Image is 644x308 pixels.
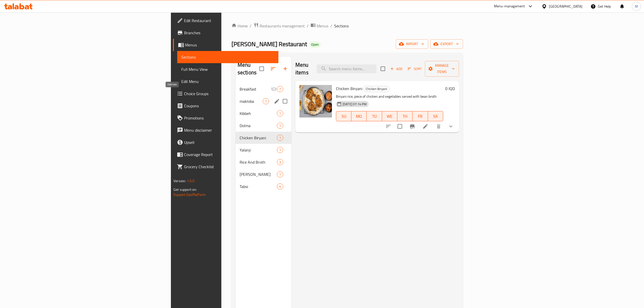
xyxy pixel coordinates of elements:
[341,102,369,107] span: [DATE] 07:14 PM
[240,147,277,153] span: Yalanji
[279,63,291,75] button: Add section
[173,88,278,100] a: Choice Groups
[422,123,428,129] a: Edit menu item
[184,115,274,121] span: Promotions
[177,51,278,63] a: Sections
[307,23,309,29] li: /
[399,113,410,120] span: TH
[364,86,389,92] span: Chicken Biryani
[184,18,274,24] span: Edit Restaurant
[334,23,349,29] span: Sections
[236,107,291,119] div: Kibbeh1
[277,123,283,128] span: 1
[277,171,283,177] div: items
[382,111,397,121] button: WE
[378,63,388,74] span: Select section
[445,85,455,92] h6: 0 IQD
[173,39,278,51] a: Menus
[445,120,457,132] button: show more
[336,85,362,92] span: Chicken Biryani
[277,86,283,92] div: items
[254,23,305,29] a: Restaurants management
[309,42,321,47] span: Open
[236,156,291,168] div: Rice And Broth3
[428,111,443,121] button: SA
[236,168,291,180] div: [PERSON_NAME]1
[382,120,395,132] button: sort-choices
[277,123,283,129] div: items
[388,65,404,73] button: Add
[317,23,328,29] span: Menus
[415,113,426,120] span: FR
[263,98,269,104] div: items
[277,148,283,152] span: 1
[177,75,278,88] a: Edit Menu
[236,119,291,132] div: Dolma1
[367,111,382,121] button: TU
[369,113,380,120] span: TU
[256,63,267,74] span: Select all sections
[236,144,291,156] div: Yalanji1
[277,172,283,177] span: 1
[260,23,305,29] span: Restaurants management
[184,139,274,145] span: Upsell
[184,91,274,97] span: Choice Groups
[236,81,291,195] nav: Menu sections
[173,100,278,112] a: Coupons
[181,66,274,72] span: Full Menu View
[404,65,425,73] span: Sort items
[317,64,377,73] input: search
[395,121,405,132] span: Select to update
[240,110,277,116] span: Kibbeh
[181,54,274,60] span: Sections
[271,86,277,92] svg: Inactive section
[277,147,283,153] div: items
[406,120,418,132] button: Branch-specific-item
[173,191,206,198] a: Support.OpsPlatform
[240,183,277,190] span: Tabsi
[400,41,424,47] span: import
[240,98,263,104] span: makloba
[397,111,413,121] button: TH
[173,112,278,124] a: Promotions
[425,61,459,77] button: Manage items
[299,85,332,117] img: Chicken Biryani
[240,123,277,129] span: Dolma
[173,161,278,173] a: Grocery Checklist
[413,111,428,121] button: FR
[173,148,278,161] a: Coverage Report
[295,61,311,76] h2: Menu items
[273,97,281,105] button: edit
[173,14,278,27] a: Edit Restaurant
[408,66,422,72] span: Sort
[231,38,307,50] span: [PERSON_NAME] Restaurant
[181,78,274,84] span: Edit Menu
[184,127,274,133] span: Menu disclaimer
[635,4,638,9] span: M
[236,180,291,193] div: Tabsi4
[240,171,277,177] div: Mahshi Onion
[434,41,459,47] span: export
[433,120,445,132] button: delete
[240,135,277,141] span: Chicken Biryani
[277,183,283,190] div: items
[389,66,403,72] span: Add
[277,135,283,140] span: 1
[231,23,463,29] nav: breadcrumb
[184,30,274,36] span: Branches
[185,42,274,48] span: Menus
[351,111,367,121] button: MO
[277,160,283,165] span: 3
[184,164,274,170] span: Grocery Checklist
[277,87,283,92] span: 7
[173,186,197,193] span: Get support on:
[429,62,455,75] span: Manage items
[184,151,274,158] span: Coverage Report
[240,171,277,177] span: [PERSON_NAME]
[336,111,351,121] button: SU
[240,159,277,165] span: Rice And Broth
[363,86,389,92] div: Chicken Biryani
